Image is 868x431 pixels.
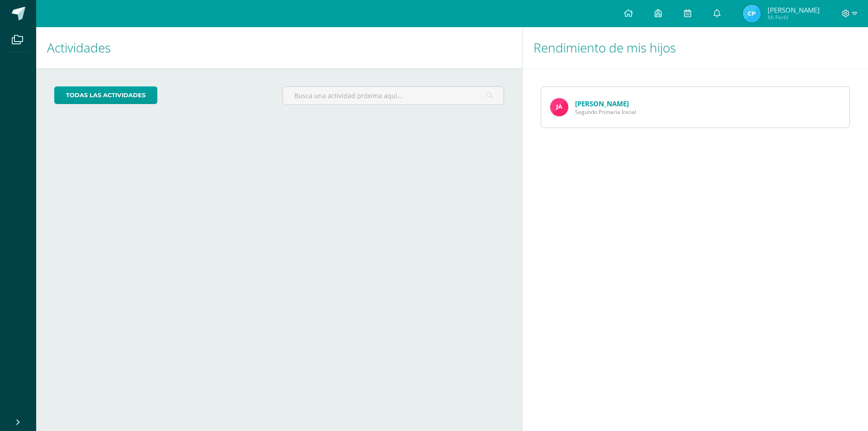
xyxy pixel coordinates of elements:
span: [PERSON_NAME] [768,5,820,14]
span: Mi Perfil [768,14,820,21]
input: Busca una actividad próxima aquí... [283,87,503,104]
a: [PERSON_NAME] [575,99,629,108]
img: 0a796967ea59014e44348b924868235b.png [550,98,568,116]
span: Segundo Primaria Inicial [575,108,636,116]
h1: Rendimiento de mis hijos [533,27,857,68]
img: 7940749ba0753439cb0b2a2e16a04517.png [743,5,761,23]
a: todas las Actividades [54,86,157,104]
h1: Actividades [47,27,511,68]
